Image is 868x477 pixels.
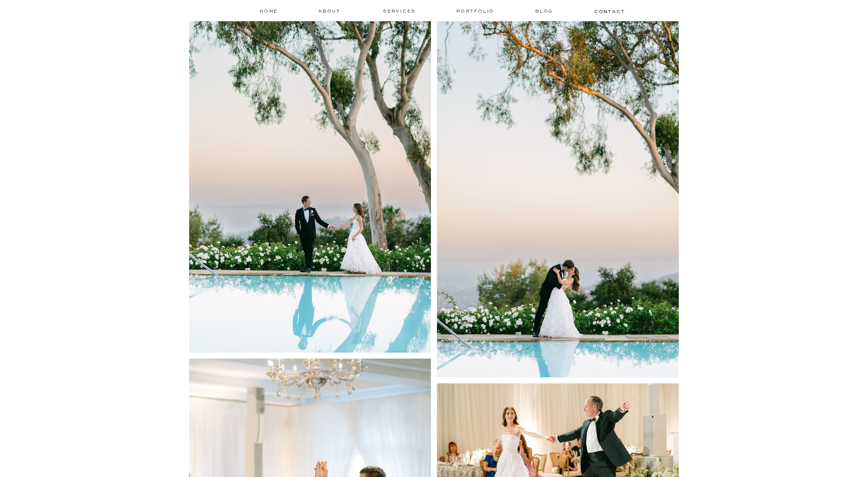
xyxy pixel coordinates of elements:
[456,8,496,15] a: Portfolio
[383,8,417,14] a: services
[318,8,343,15] a: about
[594,8,624,14] a: contact
[535,8,555,15] a: Blog
[259,8,279,14] a: home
